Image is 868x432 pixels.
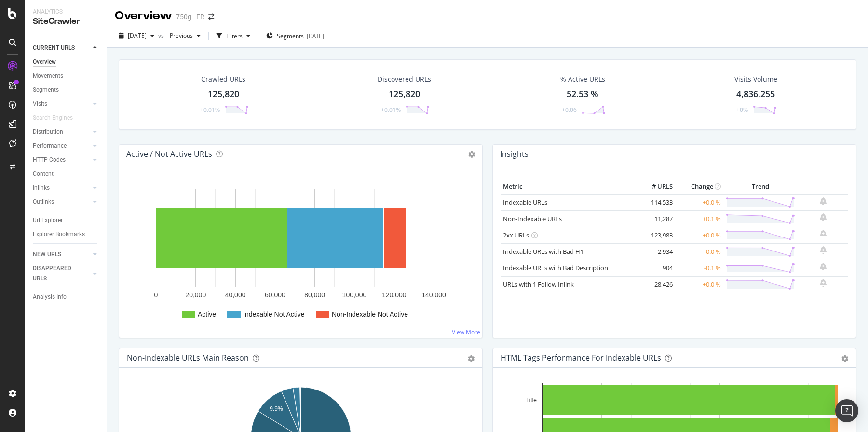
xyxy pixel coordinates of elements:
[307,32,324,40] div: [DATE]
[637,227,675,243] td: 123,983
[33,113,73,123] div: Search Engines
[637,276,675,293] td: 28,426
[33,215,100,225] a: Url Explorer
[501,180,637,194] th: Metric
[33,127,90,137] a: Distribution
[637,194,675,211] td: 114,533
[33,197,54,207] div: Outlinks
[675,276,723,293] td: +0.0 %
[736,106,748,114] div: +0%
[820,246,827,254] div: bell-plus
[567,88,598,100] div: 52.53 %
[820,230,827,237] div: bell-plus
[381,106,401,114] div: +0.01%
[185,291,206,299] text: 20,000
[243,310,305,318] text: Indexable Not Active
[452,328,480,336] a: View More
[562,106,577,114] div: +0.06
[33,169,100,179] a: Content
[33,99,90,109] a: Visits
[154,291,158,299] text: 0
[734,74,777,84] div: Visits Volume
[166,31,193,40] span: Previous
[262,28,328,43] button: Segments[DATE]
[382,291,407,299] text: 120,000
[265,291,285,299] text: 60,000
[503,198,547,207] a: Indexable URLs
[166,28,204,43] button: Previous
[33,16,99,27] div: SiteCrawler
[226,32,243,40] div: Filters
[820,263,827,270] div: bell-plus
[820,279,827,287] div: bell-plus
[421,291,446,299] text: 140,000
[33,155,66,165] div: HTTP Codes
[201,74,245,84] div: Crawled URLs
[277,32,304,40] span: Segments
[637,260,675,276] td: 904
[637,210,675,227] td: 11,287
[33,43,90,53] a: CURRENT URLS
[33,85,59,95] div: Segments
[208,88,239,100] div: 125,820
[198,310,216,318] text: Active
[176,12,204,22] div: 750g - FR
[503,264,608,272] a: Indexable URLs with Bad Description
[637,243,675,260] td: 2,934
[675,227,723,243] td: +0.0 %
[158,31,166,40] span: vs
[675,180,723,194] th: Change
[304,291,325,299] text: 80,000
[33,229,85,239] div: Explorer Bookmarks
[33,127,63,137] div: Distribution
[33,250,90,260] a: NEW URLS
[503,247,583,256] a: Indexable URLs with Bad H1
[835,399,858,422] div: Open Intercom Messenger
[675,243,723,260] td: -0.0 %
[33,215,63,225] div: Url Explorer
[127,353,249,362] div: Non-Indexable URLs Main Reason
[33,155,90,165] a: HTTP Codes
[526,397,537,404] text: Title
[503,214,562,223] a: Non-Indexable URLs
[820,197,827,205] div: bell-plus
[270,405,283,412] text: 9.9%
[560,74,605,84] div: % Active URLs
[213,28,254,43] button: Filters
[115,28,158,43] button: [DATE]
[33,71,100,81] a: Movements
[378,74,431,84] div: Discovered URLs
[389,88,420,100] div: 125,820
[675,194,723,211] td: +0.0 %
[675,210,723,227] td: +0.1 %
[503,280,574,289] a: URLs with 1 Follow Inlink
[33,99,47,109] div: Visits
[736,88,775,100] div: 4,836,255
[33,141,90,151] a: Performance
[841,355,848,362] div: gear
[33,292,100,302] a: Analysis Info
[33,71,63,81] div: Movements
[33,113,82,123] a: Search Engines
[820,213,827,221] div: bell-plus
[33,264,90,284] a: DISAPPEARED URLS
[127,180,475,330] svg: A chart.
[468,355,475,362] div: gear
[342,291,367,299] text: 100,000
[503,231,529,239] a: 2xx URLs
[33,292,67,302] div: Analysis Info
[33,43,75,53] div: CURRENT URLS
[33,169,54,179] div: Content
[33,229,100,239] a: Explorer Bookmarks
[637,180,675,194] th: # URLS
[675,260,723,276] td: -0.1 %
[128,31,147,40] span: 2025 Sep. 9th
[33,183,90,193] a: Inlinks
[225,291,246,299] text: 40,000
[468,151,475,158] i: Options
[33,197,90,207] a: Outlinks
[723,180,798,194] th: Trend
[33,183,50,193] div: Inlinks
[115,8,172,24] div: Overview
